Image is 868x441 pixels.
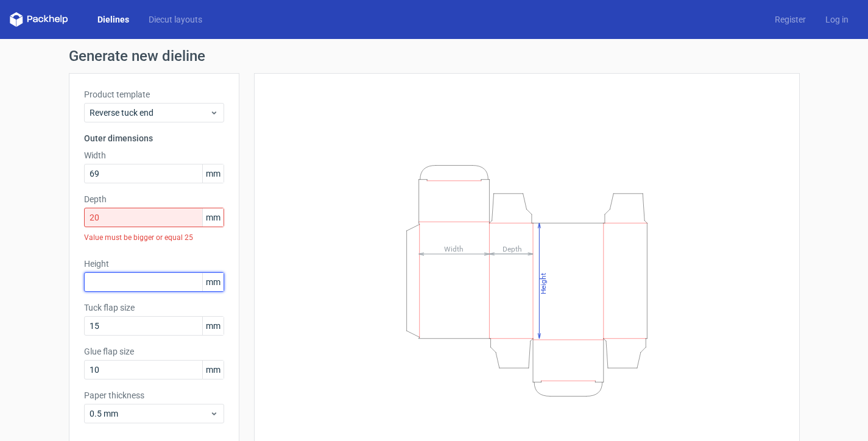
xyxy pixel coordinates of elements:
[202,317,224,335] span: mm
[139,13,212,26] a: Diecut layouts
[84,345,224,358] label: Glue flap size
[84,88,224,101] label: Product template
[202,273,224,291] span: mm
[90,107,210,119] span: Reverse tuck end
[502,244,521,253] tspan: Depth
[90,407,210,420] span: 0.5 mm
[84,302,224,314] label: Tuck flap size
[816,13,858,26] a: Log in
[765,13,816,26] a: Register
[84,258,224,270] label: Height
[69,49,800,63] h1: Generate new dieline
[84,193,224,205] label: Depth
[202,361,224,379] span: mm
[538,272,547,294] tspan: Height
[202,164,224,183] span: mm
[443,244,463,253] tspan: Width
[84,149,224,161] label: Width
[88,13,139,26] a: Dielines
[202,208,224,227] span: mm
[84,227,224,248] div: Value must be bigger or equal 25
[84,389,224,401] label: Paper thickness
[84,132,224,144] h3: Outer dimensions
